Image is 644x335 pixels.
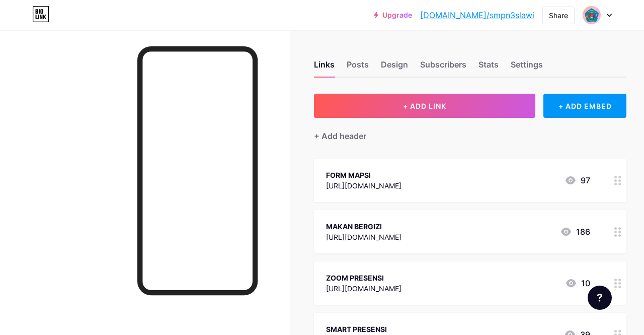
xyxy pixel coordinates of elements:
[326,324,401,334] div: SMART PRESENSI
[314,58,335,77] div: Links
[565,277,590,289] div: 10
[326,232,401,242] div: [URL][DOMAIN_NAME]
[374,11,412,19] a: Upgrade
[326,170,401,180] div: FORM MAPSI
[314,130,366,142] div: + Add header
[347,58,369,77] div: Posts
[420,58,466,77] div: Subscribers
[549,10,568,21] div: Share
[478,58,499,77] div: Stats
[511,58,543,77] div: Settings
[543,94,626,118] div: + ADD EMBED
[326,283,401,294] div: [URL][DOMAIN_NAME]
[326,180,401,191] div: [URL][DOMAIN_NAME]
[381,58,408,77] div: Design
[403,102,446,110] span: + ADD LINK
[326,273,401,283] div: ZOOM PRESENSI
[314,94,535,118] button: + ADD LINK
[565,174,590,186] div: 97
[326,221,401,232] div: MAKAN BERGIZI
[420,9,534,21] a: [DOMAIN_NAME]/smpn3slawi
[582,6,601,25] img: smpn3slawi
[560,226,590,238] div: 186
